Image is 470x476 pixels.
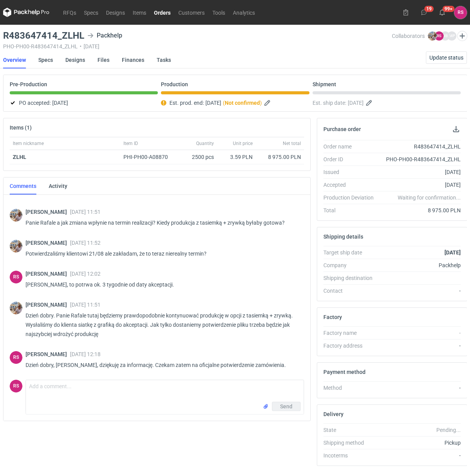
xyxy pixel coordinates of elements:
[378,181,461,189] div: [DATE]
[122,51,144,68] a: Finances
[10,209,22,222] img: Michał Palasek
[26,240,70,246] span: [PERSON_NAME]
[259,153,301,161] div: 8 975.00 PLN
[123,140,138,147] span: Item ID
[13,154,26,160] strong: ZLHL
[196,140,214,147] span: Quantity
[323,181,378,189] div: Accepted
[229,8,259,17] a: Analytics
[3,8,50,17] svg: Packhelp Pro
[26,249,298,258] p: Potwierdzaliśmy klientowi 21/08 ale zakładam, że to teraz nierealny termin?
[323,439,378,447] div: Shipping method
[447,31,456,41] figcaption: MP
[10,240,22,253] img: Michał Palasek
[378,452,461,459] div: -
[10,271,22,283] figcaption: RS
[26,280,298,289] p: [PERSON_NAME], to potrwa ok. 3 tygodnie od daty akceptacji.
[161,81,188,87] p: Production
[26,218,298,227] p: Panie Rafale a jak zmiana wpłynie na termin realizacji? Kiedy produkcja z tasiemką + zrywką byłab...
[70,351,101,357] span: [DATE] 12:18
[451,125,461,134] button: Download PO
[225,100,260,106] strong: Not confirmed
[26,360,298,370] p: Dzień dobry, [PERSON_NAME], dziękuję za informację. Czekam zatem na oficjalne potwierdzenie zamów...
[323,384,378,392] div: Method
[102,8,129,17] a: Designs
[223,100,225,106] em: (
[129,8,150,17] a: Items
[70,271,101,277] span: [DATE] 12:02
[323,426,378,434] div: State
[441,31,450,41] figcaption: JB
[13,140,44,147] span: Item nickname
[59,8,80,17] a: RFQs
[454,6,467,19] button: RS
[26,351,70,357] span: [PERSON_NAME]
[26,311,298,339] p: Dzień dobry. Panie Rafale tutaj będziemy prawdopodobnie kontynuować produkcję w opcji z tasiemką ...
[392,33,425,39] span: Collaborators
[26,209,70,215] span: [PERSON_NAME]
[454,6,467,19] div: Rafał Stani
[97,51,109,68] a: Files
[365,98,374,107] button: Edit estimated shipping date
[10,302,22,314] img: Michał Palasek
[323,287,378,295] div: Contact
[174,8,209,17] a: Customers
[49,177,67,194] a: Activity
[428,31,437,41] img: Michał Palasek
[283,140,301,147] span: Net total
[10,271,22,283] div: Rafał Stani
[80,43,82,49] span: •
[323,411,344,417] h2: Delivery
[38,51,53,68] a: Specs
[123,153,175,161] div: PHI-PH00-A08870
[272,402,301,411] button: Send
[70,209,101,215] span: [DATE] 11:51
[10,177,36,194] a: Comments
[313,81,336,87] p: Shipment
[10,81,47,87] p: Pre-Production
[87,31,122,40] div: Packhelp
[52,98,68,107] span: [DATE]
[150,8,174,17] a: Orders
[178,150,217,164] div: 2500 pcs
[233,140,253,147] span: Unit price
[205,98,221,107] span: [DATE]
[313,98,461,107] div: Est. ship date:
[10,351,22,364] figcaption: RS
[323,314,342,320] h2: Factory
[70,240,101,246] span: [DATE] 11:52
[457,31,467,41] button: Edit collaborators
[436,6,448,19] button: 99+
[80,8,102,17] a: Specs
[3,31,84,40] h3: R483647414_ZLHL
[280,404,292,409] span: Send
[323,274,378,282] div: Shipping destination
[323,329,378,337] div: Factory name
[323,249,378,256] div: Target ship date
[3,51,26,68] a: Overview
[10,125,32,131] h2: Items (1)
[10,351,22,364] div: Rafał Stani
[3,43,392,49] div: PHO-PH00-R483647414_ZLHL [DATE]
[10,380,22,392] div: Rafał Stani
[398,194,461,201] em: Waiting for confirmation...
[426,51,467,64] button: Update status
[444,249,461,256] strong: [DATE]
[418,6,430,19] button: 19
[323,234,363,240] h2: Shipping details
[378,329,461,337] div: -
[323,342,378,350] div: Factory address
[323,452,378,459] div: Incoterms
[323,168,378,176] div: Issued
[323,206,378,214] div: Total
[220,153,253,161] div: 3.59 PLN
[323,143,378,150] div: Order name
[436,427,461,433] em: Pending...
[429,55,463,60] span: Update status
[70,302,101,308] span: [DATE] 11:51
[378,287,461,295] div: -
